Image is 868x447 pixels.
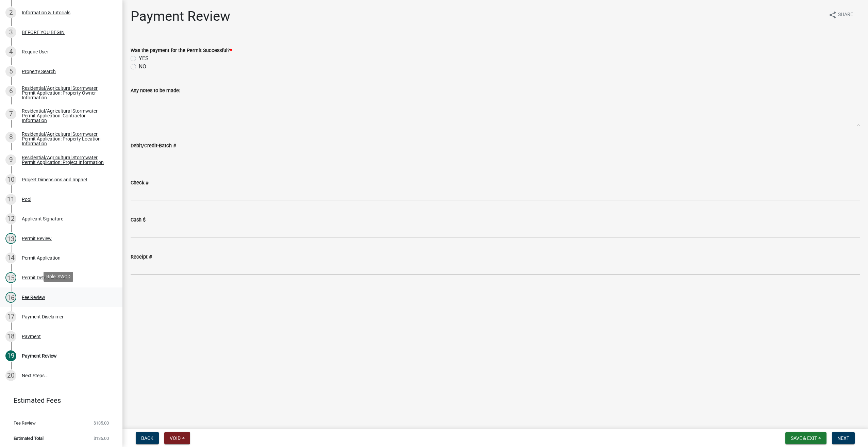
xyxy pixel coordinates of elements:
label: YES [139,54,149,63]
div: Permit Review [22,236,52,241]
div: Project Dimensions and Impact [22,177,87,182]
div: Fee Review [22,295,45,300]
button: Void [164,432,190,444]
a: Estimated Fees [5,394,112,407]
div: 15 [5,272,16,283]
div: Residential/Agricultural Stormwater Permit Application: Project Information [22,155,112,165]
span: Next [837,435,849,441]
span: Fee Review [14,421,36,425]
div: 11 [5,194,16,205]
div: 12 [5,213,16,224]
h1: Payment Review [131,8,230,24]
button: Save & Exit [785,432,827,444]
div: BEFORE YOU BEGIN [22,30,65,35]
label: Receipt # [131,255,152,260]
label: Was the payment for the Permit Successful? [131,48,232,53]
div: Payment [22,334,41,339]
div: Permit Application [22,255,61,260]
div: 17 [5,311,16,322]
div: 7 [5,109,16,119]
div: Payment Review [22,353,57,358]
div: Permit Determination [22,275,67,280]
div: 13 [5,233,16,244]
div: Residential/Agricultural Stormwater Permit Application: Property Location Information [22,132,112,146]
span: $135.00 [94,436,109,441]
div: Payment Disclaimer [22,314,64,319]
div: 4 [5,46,16,57]
button: shareShare [823,8,858,21]
div: Applicant Signature [22,216,63,221]
div: 19 [5,350,16,361]
div: 5 [5,66,16,77]
button: Next [832,432,855,444]
div: 18 [5,331,16,342]
span: Estimated Total [14,436,44,441]
div: 8 [5,132,16,143]
div: Information & Tutorials [22,10,70,15]
div: 20 [5,370,16,381]
div: Residential/Agricultural Stormwater Permit Application: Property Owner Information [22,86,112,100]
div: 3 [5,27,16,38]
span: Save & Exit [791,435,817,441]
div: Residential/Agricultural Stormwater Permit Application: Contractor Information [22,109,112,123]
div: 10 [5,174,16,185]
label: Check # [131,181,149,185]
div: Require User [22,49,48,54]
span: Share [838,11,853,19]
div: Role: SWCD [44,272,73,282]
label: Any notes to be made: [131,88,180,93]
div: Property Search [22,69,56,74]
label: Cash $ [131,218,146,222]
div: 14 [5,252,16,263]
div: 6 [5,86,16,97]
div: 2 [5,7,16,18]
div: Pool [22,197,31,202]
span: Void [170,435,181,441]
button: Back [136,432,159,444]
span: Back [141,435,153,441]
label: NO [139,63,146,71]
div: 9 [5,154,16,165]
span: $135.00 [94,421,109,425]
label: Debit/Credit-Batch # [131,144,176,148]
div: 16 [5,292,16,303]
i: share [829,11,837,19]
